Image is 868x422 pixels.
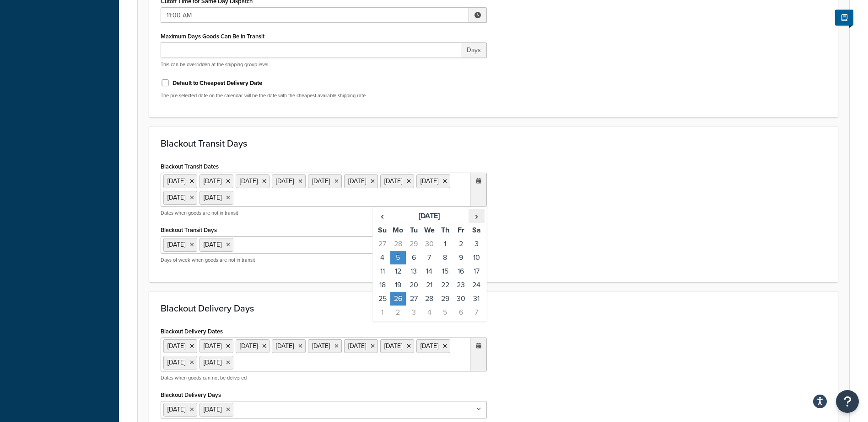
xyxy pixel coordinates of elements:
td: 11 [375,264,390,278]
li: [DATE] [163,339,197,353]
td: 26 [390,292,406,306]
p: The pre-selected date on the calendar will be the date with the cheapest available shipping rate [161,92,487,99]
label: Blackout Delivery Days [161,391,221,398]
td: 22 [437,278,453,292]
p: Dates when goods are not in transit [161,210,487,216]
li: [DATE] [236,174,270,188]
th: We [421,223,437,237]
td: 29 [406,237,421,251]
li: [DATE] [416,174,450,188]
li: [DATE] [236,339,270,353]
span: [DATE] [204,405,221,414]
th: Sa [469,223,484,237]
td: 31 [469,292,484,306]
li: [DATE] [199,356,233,369]
label: Default to Cheapest Delivery Date [173,79,262,87]
td: 6 [406,251,421,264]
th: Su [375,223,390,237]
td: 18 [375,278,390,292]
li: [DATE] [380,174,414,188]
td: 8 [437,251,453,264]
td: 7 [469,306,484,319]
li: [DATE] [163,356,197,369]
li: [DATE] [344,339,378,353]
td: 13 [406,264,421,278]
td: 6 [453,306,469,319]
td: 5 [437,306,453,319]
button: Show Help Docs [835,10,853,26]
td: 29 [437,292,453,306]
td: 30 [421,237,437,251]
button: Open Resource Center [836,390,859,413]
span: [DATE] [167,240,185,249]
li: [DATE] [163,174,197,188]
label: Maximum Days Goods Can Be in Transit [161,33,264,40]
li: [DATE] [380,339,414,353]
th: Fr [453,223,469,237]
th: Mo [390,223,406,237]
td: 20 [406,278,421,292]
td: 3 [406,306,421,319]
th: [DATE] [390,209,469,223]
li: [DATE] [199,339,233,353]
p: Days of week when goods are not in transit [161,257,487,264]
td: 28 [390,237,406,251]
td: 9 [453,251,469,264]
td: 10 [469,251,484,264]
li: [DATE] [308,339,342,353]
span: [DATE] [167,405,185,414]
td: 7 [421,251,437,264]
td: 15 [437,264,453,278]
td: 23 [453,278,469,292]
td: 25 [375,292,390,306]
label: Blackout Delivery Dates [161,328,223,335]
td: 2 [453,237,469,251]
span: [DATE] [204,240,221,249]
td: 17 [469,264,484,278]
td: 4 [421,306,437,319]
li: [DATE] [308,174,342,188]
span: › [469,210,484,222]
td: 5 [390,251,406,264]
td: 2 [390,306,406,319]
th: Tu [406,223,421,237]
h3: Blackout Transit Days [161,138,826,148]
td: 24 [469,278,484,292]
li: [DATE] [344,174,378,188]
td: 12 [390,264,406,278]
p: This can be overridden at the shipping group level [161,61,487,68]
td: 14 [421,264,437,278]
td: 1 [375,306,390,319]
td: 16 [453,264,469,278]
td: 19 [390,278,406,292]
td: 27 [406,292,421,306]
span: Days [461,42,487,58]
td: 28 [421,292,437,306]
td: 21 [421,278,437,292]
li: [DATE] [272,174,306,188]
td: 4 [375,251,390,264]
li: [DATE] [199,191,233,205]
td: 27 [375,237,390,251]
li: [DATE] [272,339,306,353]
p: Dates when goods can not be delivered [161,375,487,381]
label: Blackout Transit Dates [161,163,219,170]
td: 30 [453,292,469,306]
td: 1 [437,237,453,251]
td: 3 [469,237,484,251]
th: Th [437,223,453,237]
label: Blackout Transit Days [161,227,217,233]
li: [DATE] [416,339,450,353]
h3: Blackout Delivery Days [161,303,826,313]
span: ‹ [375,210,390,222]
li: [DATE] [199,174,233,188]
li: [DATE] [163,191,197,205]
